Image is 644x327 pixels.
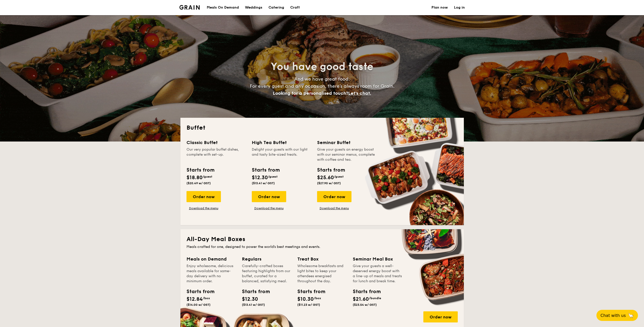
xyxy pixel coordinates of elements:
div: Carefully-crafted boxes featuring highlights from our buffet, curated for a balanced, satisfying ... [242,264,291,284]
div: Starts from [252,166,279,174]
div: Classic Buffet [186,139,246,146]
span: /guest [334,175,344,178]
span: /guest [203,175,212,178]
div: Wholesome breakfasts and light bites to keep your attendees energised throughout the day. [297,264,347,284]
div: Starts from [353,288,376,295]
div: High Tea Buffet [252,139,311,146]
div: Meals crafted for one, designed to power the world's best meetings and events. [186,244,458,249]
img: Grain [179,5,200,10]
span: $10.30 [297,296,314,302]
span: ($13.41 w/ GST) [252,181,275,185]
span: ($14.00 w/ GST) [186,303,211,307]
a: Download the menu [252,206,286,210]
div: Regulars [242,255,291,263]
div: Our very popular buffet dishes, complete with set-up. [186,147,246,162]
span: $21.60 [353,296,369,302]
span: /box [314,296,321,300]
div: Starts from [317,166,345,174]
span: ($13.41 w/ GST) [242,303,265,307]
div: Give your guests a well-deserved energy boost with a line-up of meals and treats for lunch and br... [353,264,402,284]
div: Treat Box [297,255,347,263]
span: Let's chat. [348,90,371,96]
div: Meals on Demand [186,255,236,263]
div: Starts from [242,288,265,295]
span: $25.60 [317,175,334,181]
div: Order now [186,191,221,202]
span: /bundle [369,296,381,300]
a: Logotype [179,5,200,10]
span: /guest [268,175,278,178]
h2: Buffet [186,124,458,132]
span: ($11.23 w/ GST) [297,303,320,307]
h2: All-Day Meal Boxes [186,235,458,243]
span: $12.30 [242,296,258,302]
span: ($23.54 w/ GST) [353,303,377,307]
div: Starts from [297,288,320,295]
button: Chat with us🦙 [596,310,638,321]
div: Delight your guests with our light and tasty bite-sized treats. [252,147,311,162]
div: Seminar Meal Box [353,255,402,263]
a: Download the menu [186,206,221,210]
span: $12.30 [252,175,268,181]
span: ($27.90 w/ GST) [317,181,341,185]
div: Starts from [186,166,214,174]
div: Give your guests an energy boost with our seminar menus, complete with coffee and tea. [317,147,376,162]
a: Download the menu [317,206,351,210]
div: Order now [317,191,351,202]
span: ($20.49 w/ GST) [186,181,211,185]
span: Chat with us [600,313,626,318]
span: $18.80 [186,175,203,181]
div: Starts from [186,288,209,295]
div: Order now [423,311,458,322]
span: 🦙 [628,313,634,318]
div: Seminar Buffet [317,139,376,146]
span: $12.84 [186,296,203,302]
div: Order now [252,191,286,202]
div: Enjoy wholesome, delicious meals available for same-day delivery with no minimum order. [186,264,236,284]
span: /box [203,296,210,300]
